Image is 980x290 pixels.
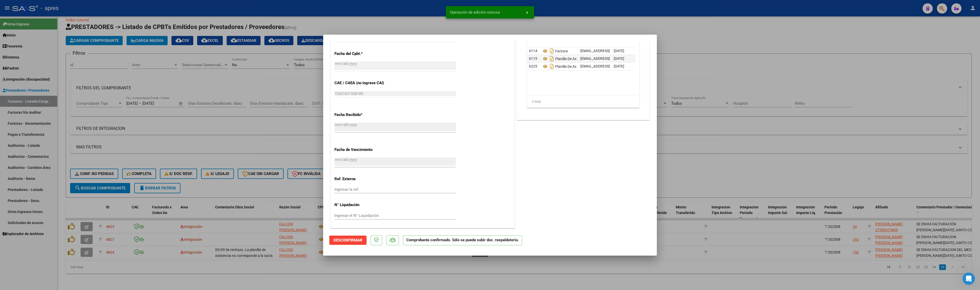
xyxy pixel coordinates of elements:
[542,57,589,61] span: Planilla De Asistencia
[33,168,37,172] button: Start recording
[542,64,617,69] span: Planilla De Asistencia [PERSON_NAME]
[4,154,99,175] div: Mariel dice…
[25,5,31,9] h1: Fin
[3,2,13,12] button: go back
[517,13,649,120] div: DOCUMENTACIÓN RESPALDATORIA
[334,80,387,86] p: CAE / CAEA (no ingrese CAI)
[529,64,537,68] span: 6225
[522,8,532,17] button: x
[334,176,387,182] p: Ref. Externa
[580,64,667,68] span: [EMAIL_ADDRESS][DOMAIN_NAME] - [PERSON_NAME]
[4,70,99,120] div: Mariel dice…
[450,10,500,15] span: Operación de edición exitosa
[90,2,99,11] div: Cerrar
[18,20,99,46] div: Hola buenas tardes! Hace unos dias me comunique porque se le destildo la opcion de recibir coment...
[580,56,667,61] span: [EMAIL_ADDRESS][DOMAIN_NAME] - [PERSON_NAME]
[529,49,537,53] span: 6114
[527,95,639,108] div: 3 total
[28,47,99,58] div: Mu indicaron que ya lo resolvieron
[333,238,362,243] span: Desconfirmar
[963,273,975,285] iframe: Intercom live chat
[24,168,28,172] button: Adjuntar un archivo
[16,168,20,172] button: Selector de gif
[15,3,23,11] img: Profile image for Fin
[549,55,555,63] i: Descargar documento
[403,235,522,245] p: Comprobante confirmado. Sólo se puede subir doc. respaldatoria.
[334,51,387,57] p: Fecha del Cpbt.
[334,202,387,208] p: N° Liquidación
[8,168,12,172] button: Selector de emoji
[614,49,624,53] span: [DATE]
[35,62,94,67] div: pero estoy viendo que no lo esta
[4,13,99,20] div: [DATE]
[31,59,99,70] div: pero estoy viendo que no lo esta
[4,59,99,70] div: Mariel dice…
[542,49,568,53] span: Factura
[549,47,555,55] i: Descargar documento
[80,2,90,12] button: Inicio
[4,20,99,47] div: Mariel dice…
[529,56,537,61] span: 6115
[23,23,94,43] div: Hola buenas tardes! Hace unos dias me comunique porque se le destildo la opcion de recibir coment...
[33,50,94,55] div: Mu indicaron que ya lo resolvieron
[580,49,667,53] span: [EMAIL_ADDRESS][DOMAIN_NAME] - [PERSON_NAME]
[549,62,555,71] i: Descargar documento
[18,154,99,171] div: o no es ahi donde tengo que chequear los envios?
[329,236,367,245] button: Desconfirmar
[526,10,528,15] span: x
[4,120,99,154] div: Mariel dice…
[334,147,387,153] p: Fecha de Vencimiento
[88,166,96,174] button: Enviar un mensaje…
[614,56,624,61] span: [DATE]
[614,64,624,68] span: [DATE]
[4,157,98,166] textarea: Escribe un mensaje...
[4,47,99,59] div: Mariel dice…
[334,112,387,118] p: Fecha Recibido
